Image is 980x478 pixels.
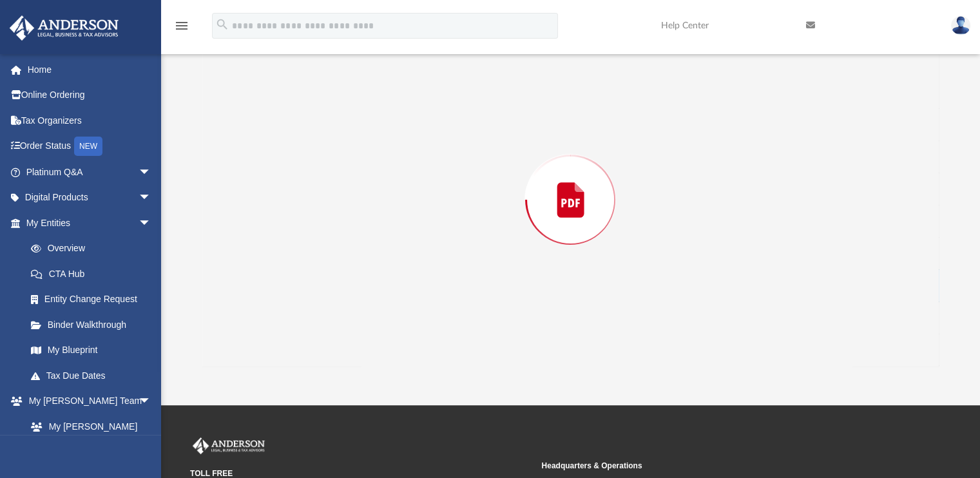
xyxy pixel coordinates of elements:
span: arrow_drop_down [139,388,164,415]
small: Headquarters & Operations [541,460,883,472]
a: Platinum Q&Aarrow_drop_down [9,159,171,185]
span: arrow_drop_down [139,159,164,186]
a: Home [9,57,171,82]
a: My Entitiesarrow_drop_down [9,210,171,236]
a: Binder Walkthrough [18,312,171,338]
a: Digital Productsarrow_drop_down [9,185,171,211]
a: CTA Hub [18,261,171,287]
span: arrow_drop_down [139,210,164,236]
i: search [215,17,229,32]
i: menu [174,18,189,33]
img: Anderson Advisors Platinum Portal [190,437,267,454]
a: Overview [18,236,171,262]
a: Entity Change Request [18,287,171,312]
a: Order StatusNEW [9,133,171,160]
div: NEW [74,137,102,156]
img: Anderson Advisors Platinum Portal [6,15,122,41]
a: Tax Organizers [9,108,171,133]
a: My Blueprint [18,338,164,363]
a: Tax Due Dates [18,363,171,388]
a: My [PERSON_NAME] Teamarrow_drop_down [9,388,164,414]
a: menu [174,24,189,33]
img: User Pic [951,16,970,35]
span: arrow_drop_down [139,185,164,211]
a: My [PERSON_NAME] Team [18,414,158,455]
a: Online Ordering [9,82,171,108]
